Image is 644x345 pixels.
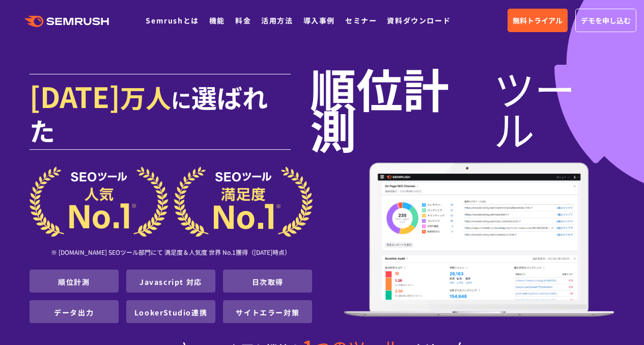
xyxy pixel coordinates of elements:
[345,15,377,25] a: セミナー
[235,15,251,25] a: 料金
[30,78,268,148] span: 選ばれた
[139,277,202,287] a: Javascript 対応
[134,307,207,317] a: LookerStudio連携
[303,15,335,25] a: 導入事例
[508,9,568,32] a: 無料トライアル
[387,15,451,25] a: 資料ダウンロード
[261,15,293,25] a: 活用方法
[58,277,90,287] a: 順位計測
[252,277,284,287] a: 日次取得
[310,67,494,149] span: 順位計測
[209,15,225,25] a: 機能
[120,78,171,115] span: 万人
[30,237,313,270] div: ※ [DOMAIN_NAME] SEOツール部門にて 満足度＆人気度 世界 No.1獲得（[DATE]時点）
[30,75,120,116] span: [DATE]
[575,9,636,32] a: デモを申し込む
[236,307,299,317] a: サイトエラー対策
[581,15,631,26] span: デモを申し込む
[513,15,563,26] span: 無料トライアル
[146,15,199,25] a: Semrushとは
[494,67,615,149] span: ツール
[171,85,191,114] span: に
[54,307,94,317] a: データ出力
